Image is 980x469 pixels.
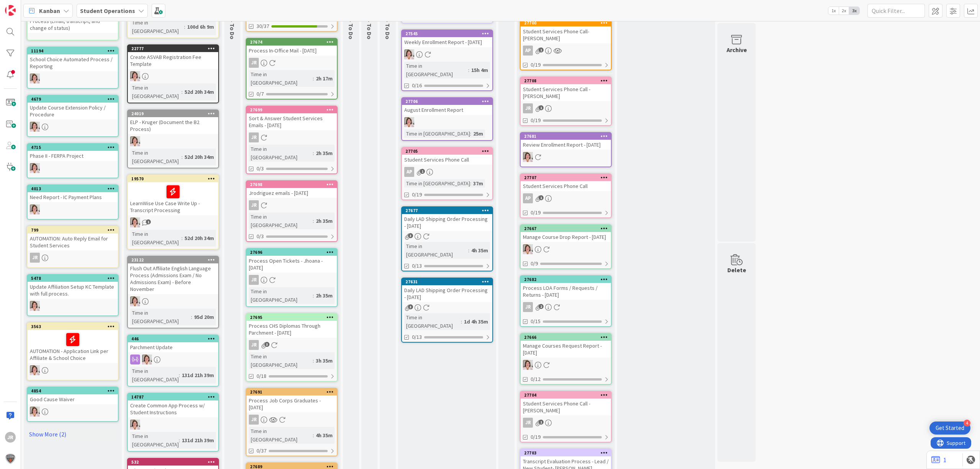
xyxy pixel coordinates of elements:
[408,304,413,309] span: 3
[192,313,216,321] div: 95d 20m
[128,355,218,364] div: EW
[405,31,492,36] div: 27545
[128,296,218,306] div: EW
[521,77,611,84] div: 27708
[539,195,544,200] span: 1
[250,389,337,395] div: 27691
[127,256,219,328] a: 23122Flush Out Affiliate English Language Process (Admissions Exam / No Admissions Exam) - Before...
[181,234,183,242] span: :
[520,77,612,126] a: 27708Student Services Phone Call - [PERSON_NAME]JR0/19
[531,375,541,383] span: 0/12
[314,74,335,83] div: 2h 17m
[524,226,611,231] div: 27667
[249,145,313,162] div: Time in [GEOGRAPHIC_DATA]
[247,132,337,142] div: JR
[39,6,60,15] span: Kanban
[468,246,469,255] span: :
[128,117,218,134] div: ELP - Kruger (Document the B2 Process)
[130,230,181,247] div: Time in [GEOGRAPHIC_DATA]
[28,185,118,192] div: 4013
[249,352,313,369] div: Time in [GEOGRAPHIC_DATA]
[539,105,544,110] span: 1
[28,185,118,202] div: 4013Need Report - IC Payment Plans
[183,88,216,96] div: 52d 20h 34m
[127,393,219,452] a: 14787Create Common App Process w/ Student InstructionsEWTime in [GEOGRAPHIC_DATA]:131d 21h 39m
[181,88,183,96] span: :
[313,356,314,365] span: :
[404,62,468,78] div: Time in [GEOGRAPHIC_DATA]
[31,186,118,191] div: 4013
[867,4,925,18] input: Quick Filter...
[402,214,492,231] div: Daily LAD Shipping Order Processing - [DATE]
[524,20,611,26] div: 27700
[402,30,492,47] div: 27545Weekly Enrollment Report - [DATE]
[402,30,492,37] div: 27545
[28,253,118,263] div: JR
[405,149,492,154] div: 27705
[521,174,611,191] div: 27707Student Services Phone Call
[521,232,611,242] div: Manage Course Drop Report - [DATE]
[247,106,337,130] div: 27699Sort & Answer Student Services Emails - [DATE]
[28,227,118,250] div: 799AUTOMATION: Auto Reply Email for Student Services
[521,181,611,191] div: Student Services Phone Call
[30,204,40,214] img: EW
[27,387,119,422] a: 4854Good Cause WaiverEW
[247,58,337,68] div: JR
[470,179,471,188] span: :
[247,113,337,130] div: Sort & Answer Student Services Emails - [DATE]
[521,276,611,300] div: 27682Process LOA Forms / Requests / Returns - [DATE]
[180,371,216,379] div: 131d 21h 39m
[256,232,264,240] span: 0/3
[130,367,179,384] div: Time in [GEOGRAPHIC_DATA]
[181,153,183,161] span: :
[521,225,611,242] div: 27667Manage Course Drop Report - [DATE]
[408,233,413,238] span: 3
[531,260,538,268] span: 0/9
[247,314,337,321] div: 27695
[314,356,335,365] div: 3h 35m
[247,249,337,256] div: 27696
[313,74,314,83] span: :
[412,82,422,90] span: 0/16
[521,20,611,43] div: 27700Student Services Phone Call- [PERSON_NAME]
[131,111,218,116] div: 24019
[521,193,611,203] div: AP
[404,49,414,59] img: EW
[130,309,191,325] div: Time in [GEOGRAPHIC_DATA]
[521,276,611,283] div: 27682
[249,340,259,350] div: JR
[250,182,337,187] div: 27698
[130,149,181,165] div: Time in [GEOGRAPHIC_DATA]
[30,301,40,311] img: EW
[247,249,337,273] div: 27696Process Open Tickets - Jhoana - [DATE]
[31,48,118,54] div: 11194
[249,287,313,304] div: Time in [GEOGRAPHIC_DATA]
[142,355,152,364] img: EW
[521,302,611,312] div: JR
[127,44,219,103] a: 22777Create ASVAB Registration Fee TemplateEWTime in [GEOGRAPHIC_DATA]:52d 20h 34m
[16,1,35,10] span: Support
[28,407,118,417] div: EW
[249,275,259,285] div: JR
[128,45,218,52] div: 22777
[128,257,218,294] div: 23122Flush Out Affiliate English Language Process (Admissions Exam / No Admissions Exam) - Before...
[28,323,118,330] div: 3563
[28,275,118,299] div: 5478Update Affiliation Setup KC Template with full process.
[405,99,492,104] div: 27706
[521,334,611,358] div: 27666Manage Courses Request Report - [DATE]
[402,98,492,115] div: 27706August Enrollment Report
[128,394,218,417] div: 14787Create Common App Process w/ Student Instructions
[404,117,414,127] img: EW
[401,29,493,91] a: 27545Weekly Enrollment Report - [DATE]EWTime in [GEOGRAPHIC_DATA]:15h 4m0/16
[183,234,216,242] div: 52d 20h 34m
[531,116,541,124] span: 0/19
[523,103,533,113] div: JR
[247,106,337,113] div: 27699
[402,207,492,231] div: 27677Daily LAD Shipping Order Processing - [DATE]
[247,256,337,273] div: Process Open Tickets - Jhoana - [DATE]
[470,129,471,138] span: :
[247,181,337,188] div: 27698
[249,132,259,142] div: JR
[31,145,118,150] div: 4715
[521,103,611,113] div: JR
